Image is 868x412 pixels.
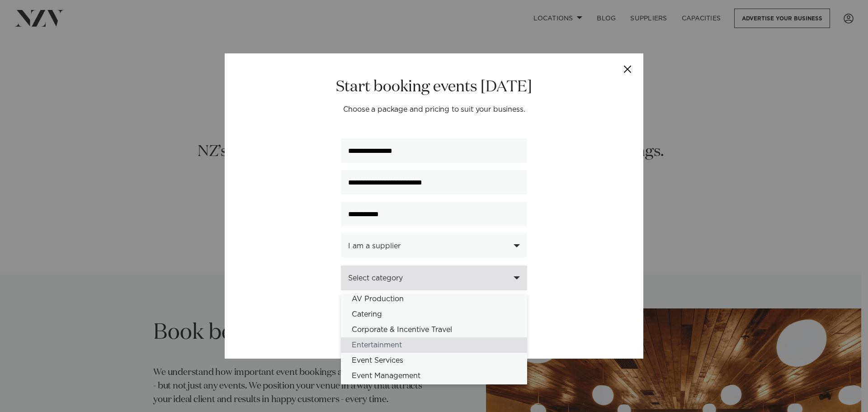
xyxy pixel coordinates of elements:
[341,353,527,368] div: Event Services
[341,322,527,337] div: Corporate & Incentive Travel
[612,53,643,85] button: Close
[341,368,527,384] div: Event Management
[341,384,527,399] div: Event Styling
[341,337,527,353] div: Entertainment
[341,291,527,307] div: AV Production
[341,307,527,322] div: Catering
[248,77,620,97] h2: Start booking events [DATE]
[248,104,620,115] p: Choose a package and pricing to suit your business.
[348,242,510,250] div: I am a supplier
[348,274,510,282] div: Select category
